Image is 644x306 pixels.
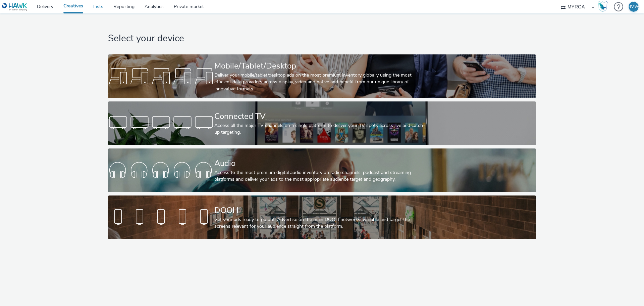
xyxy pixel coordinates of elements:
[628,2,639,12] div: BVW
[108,148,536,192] a: AudioAccess to the most premium digital audio inventory on radio channels, podcast and streaming ...
[108,195,536,239] a: DOOHGet your ads ready to go out! Advertise on the main DOOH networks available and target the sc...
[214,205,427,216] div: DOOH
[598,1,610,12] a: Hawk Academy
[2,3,28,11] img: undefined Logo
[214,72,427,92] div: Deliver your mobile/tablet/desktop ads on the most premium inventory globally using the most effi...
[214,169,427,183] div: Access to the most premium digital audio inventory on radio channels, podcast and streaming platf...
[108,101,536,145] a: Connected TVAccess all the major TV channels on a single platform to deliver your TV spots across...
[108,54,536,98] a: Mobile/Tablet/DesktopDeliver your mobile/tablet/desktop ads on the most premium inventory globall...
[214,60,427,72] div: Mobile/Tablet/Desktop
[214,158,427,169] div: Audio
[214,122,427,136] div: Access all the major TV channels on a single platform to deliver your TV spots across live and ca...
[598,1,608,12] img: Hawk Academy
[108,32,536,45] h1: Select your device
[214,216,427,230] div: Get your ads ready to go out! Advertise on the main DOOH networks available and target the screen...
[214,111,427,122] div: Connected TV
